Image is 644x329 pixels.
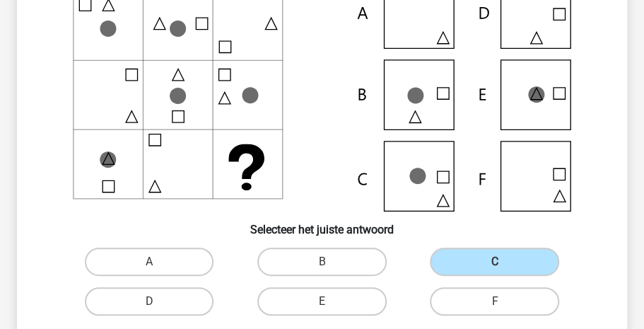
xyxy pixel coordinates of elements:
[257,248,387,276] label: B
[85,248,214,276] label: A
[85,287,214,316] label: D
[40,212,604,236] h6: Selecteer het juiste antwoord
[430,287,559,316] label: F
[430,248,559,276] label: C
[257,287,387,316] label: E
